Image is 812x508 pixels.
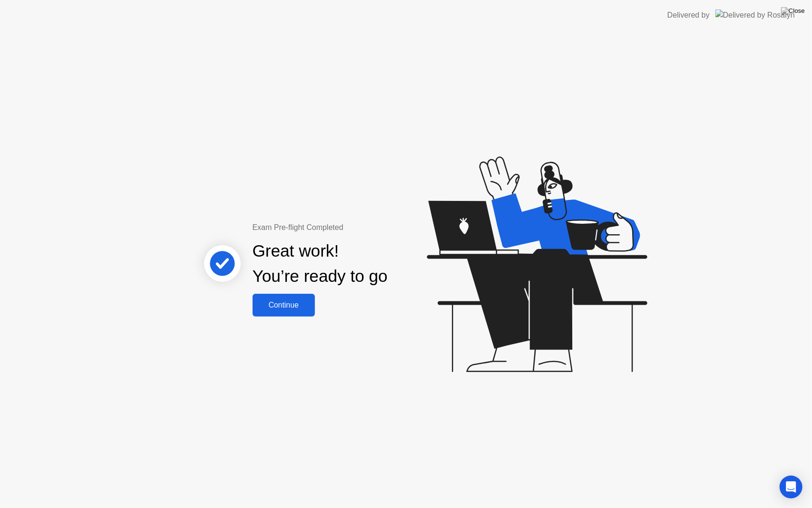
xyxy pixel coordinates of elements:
[781,7,805,15] img: Close
[253,294,315,317] button: Continue
[667,10,710,21] div: Delivered by
[780,476,802,498] div: Open Intercom Messenger
[253,239,388,289] div: Great work! You’re ready to go
[255,301,312,309] div: Continue
[253,222,449,233] div: Exam Pre-flight Completed
[715,10,795,20] img: Delivered by Rosalyn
